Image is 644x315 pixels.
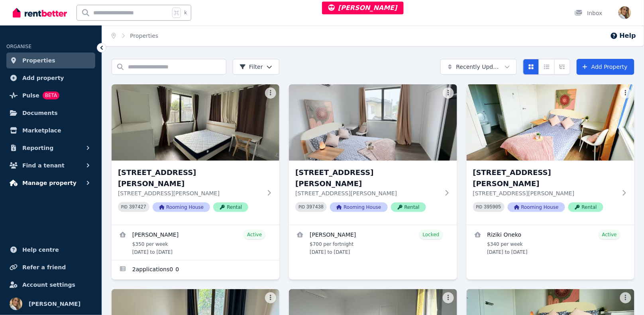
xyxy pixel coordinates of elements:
span: [PERSON_NAME] [29,299,80,309]
span: ORGANISE [6,44,31,49]
span: Rooming House [508,202,565,212]
div: View options [523,59,570,75]
a: View details for Riziki Oneko [467,225,634,260]
a: View details for Eduardo Viveros [289,225,457,260]
small: PID [476,205,483,209]
span: Properties [22,56,55,65]
span: Marketplace [22,126,61,135]
code: 397427 [129,204,146,210]
nav: Breadcrumb [102,25,168,46]
img: Jodie Cartmer [618,6,631,19]
button: Recently Updated [440,59,517,75]
span: [PERSON_NAME] [328,4,397,12]
img: Room 4, Unit 1/55 Clayton Rd [112,84,279,161]
a: Help centre [6,242,95,258]
span: Filter [240,63,263,71]
span: Documents [22,108,58,118]
a: Marketplace [6,122,95,138]
button: Compact list view [539,59,555,75]
a: View details for Santiago Viveros [112,225,279,260]
span: Add property [22,73,64,83]
button: Find a tenant [6,157,95,173]
small: PID [298,205,305,209]
code: 395905 [484,204,501,210]
button: Manage property [6,175,95,191]
button: More options [443,292,454,303]
a: Applications for Room 4, Unit 1/55 Clayton Rd [112,261,279,280]
a: Room 6, Unit 2/55 Clayton Rd[STREET_ADDRESS][PERSON_NAME][STREET_ADDRESS][PERSON_NAME]PID 397438R... [289,84,457,225]
a: PulseBETA [6,87,95,103]
span: Refer a friend [22,262,66,272]
a: Properties [6,52,95,68]
button: Help [610,31,636,41]
span: Account settings [22,280,75,290]
img: RentBetter [13,7,67,19]
span: Rental [391,202,426,212]
small: PID [121,205,128,209]
button: Filter [233,59,279,75]
a: Account settings [6,277,95,293]
div: Inbox [575,9,603,17]
button: More options [620,292,631,303]
code: 397438 [306,204,324,210]
img: Jodie Cartmer [10,297,22,310]
h3: [STREET_ADDRESS][PERSON_NAME] [473,167,617,189]
a: Add property [6,70,95,86]
a: Refer a friend [6,259,95,275]
span: Reporting [22,143,53,153]
button: More options [265,87,276,99]
span: BETA [43,91,59,99]
button: More options [620,87,631,99]
span: Manage property [22,178,77,188]
a: Add Property [577,59,634,75]
button: More options [443,87,454,99]
button: Reporting [6,140,95,156]
span: k [184,10,187,16]
p: [STREET_ADDRESS][PERSON_NAME] [295,189,439,197]
img: Room 2, Unit 2/55 Clayton Rd [467,84,634,161]
h3: [STREET_ADDRESS][PERSON_NAME] [295,167,439,189]
button: Card view [523,59,539,75]
a: Room 2, Unit 2/55 Clayton Rd[STREET_ADDRESS][PERSON_NAME][STREET_ADDRESS][PERSON_NAME]PID 395905R... [467,84,634,225]
a: Documents [6,105,95,121]
span: Help centre [22,245,59,255]
img: Room 6, Unit 2/55 Clayton Rd [289,84,457,161]
p: [STREET_ADDRESS][PERSON_NAME] [473,189,617,197]
span: Rental [213,202,248,212]
span: Rooming House [330,202,387,212]
span: Rental [568,202,603,212]
h3: [STREET_ADDRESS][PERSON_NAME] [118,167,262,189]
span: Recently Updated [456,63,501,71]
button: More options [265,292,276,303]
a: Properties [130,33,159,39]
button: Expanded list view [554,59,570,75]
span: Rooming House [153,202,210,212]
span: Find a tenant [22,161,65,170]
span: Pulse [22,91,39,100]
a: Room 4, Unit 1/55 Clayton Rd[STREET_ADDRESS][PERSON_NAME][STREET_ADDRESS][PERSON_NAME]PID 397427R... [112,84,279,225]
p: [STREET_ADDRESS][PERSON_NAME] [118,189,262,197]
